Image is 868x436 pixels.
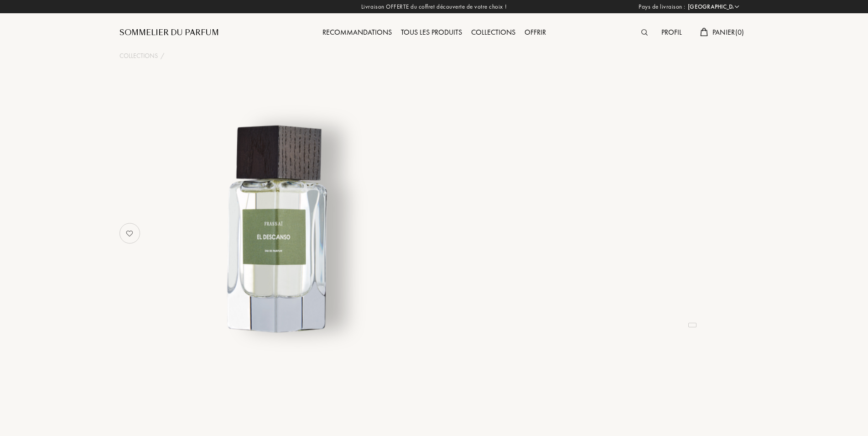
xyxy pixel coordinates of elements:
[641,29,648,36] img: search_icn.svg
[520,27,551,39] div: Offrir
[467,27,520,39] div: Collections
[318,27,396,39] div: Recommandations
[712,27,744,37] span: Panier ( 0 )
[120,51,158,61] a: Collections
[467,27,520,37] a: Collections
[120,27,219,38] a: Sommelier du Parfum
[396,27,467,37] a: Tous les produits
[700,28,707,36] img: cart.svg
[657,27,686,39] div: Profil
[161,51,164,61] div: /
[164,116,390,342] img: undefined undefined
[120,224,139,242] img: no_like_p.png
[520,27,551,37] a: Offrir
[318,27,396,37] a: Recommandations
[657,27,686,37] a: Profil
[396,27,467,39] div: Tous les produits
[639,2,686,11] span: Pays de livraison :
